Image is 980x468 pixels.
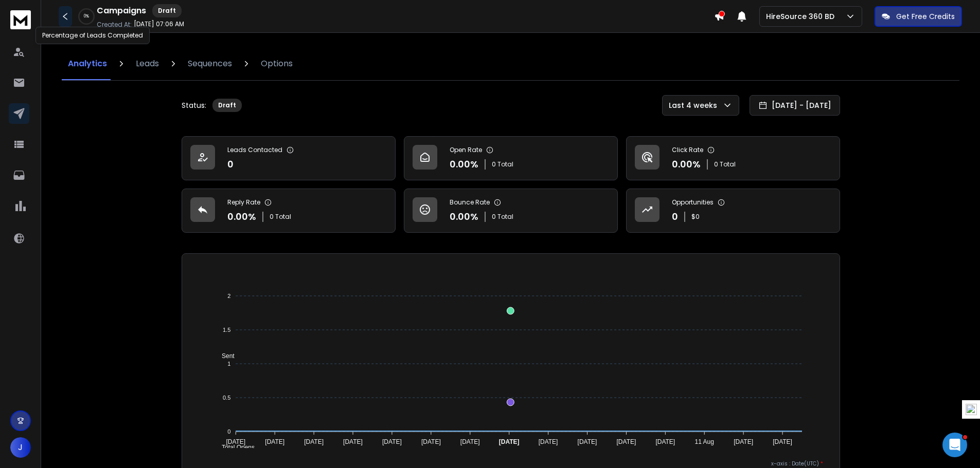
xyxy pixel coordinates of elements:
div: Question, is there a way for a lead in "Campaign A" to automatically get enrolled in "Campaign B"... [45,154,189,194]
tspan: [DATE] [499,438,520,445]
p: Options [261,58,293,70]
tspan: [DATE] [578,438,597,445]
div: New messages divider [8,240,198,241]
div: Draft [152,4,182,17]
tspan: [DATE] [382,438,402,445]
tspan: [DATE] [617,438,636,445]
p: 0.00 % [450,210,478,224]
p: HireSource 360 BD [766,11,839,22]
p: 0 [672,210,678,224]
div: John says… [8,124,198,148]
a: Opportunities0$0 [626,189,840,233]
a: Analytics [62,47,113,80]
div: We'll look ito that [118,124,198,147]
p: 0 Total [270,213,291,221]
p: Last 4 weeks [669,100,721,110]
p: Opportunities [672,198,714,207]
p: Get Free Credits [896,11,955,22]
p: $ 0 [691,213,700,221]
tspan: [DATE] [539,438,558,445]
div: I noticed that [PERSON_NAME] has her own separate account with the login email . She’ll need to d... [16,16,161,97]
h1: Campaigns [97,5,146,17]
iframe: To enrich screen reader interactions, please activate Accessibility in Grammarly extension settings [942,433,967,457]
h1: Box [50,10,65,17]
div: At the moment, leads can’t be automatically moved from one campaign to another. Sub-sequences wor... [16,270,161,331]
tspan: [DATE] [265,438,284,445]
button: go back [7,4,26,24]
p: Reply Rate [227,198,260,207]
div: Raj says… [8,249,198,435]
button: Send a message… [176,332,193,349]
tspan: [DATE] [655,438,675,445]
a: Leads Contacted0 [182,136,396,180]
div: Hi [PERSON_NAME], [16,255,161,266]
p: 0 Total [492,213,513,221]
p: x-axis : Date(UTC) [199,460,823,467]
div: We'll look ito that [127,130,189,141]
button: J [10,437,31,458]
tspan: [DATE] [460,438,480,445]
div: Percentage of Leads Completed [35,27,150,44]
p: Status: [182,100,206,110]
tspan: [DATE] [304,438,324,445]
p: Created At: [97,21,132,29]
tspan: 0 [227,428,230,435]
a: Leads [130,47,165,80]
tspan: [DATE] [734,438,753,445]
tspan: 1 [227,361,230,367]
tspan: [DATE] [773,438,792,445]
div: Close [181,4,199,23]
a: Open Rate0.00%0 Total [404,136,618,180]
p: 0 Total [714,160,736,169]
tspan: 1.5 [223,327,230,333]
p: Open Rate [450,146,482,154]
button: Get Free Credits [875,6,962,27]
a: Click Rate0.00%0 Total [626,136,840,180]
div: Draft [212,99,242,112]
div: Question, is there a way for a lead in "Campaign A" to automatically get enrolled in "Campaign B"... [37,148,198,200]
p: 0.00 % [672,157,701,172]
p: Leads Contacted [227,146,282,154]
p: 0.00 % [227,210,256,224]
tspan: [DATE] [343,438,363,445]
button: Emoji picker [16,336,24,345]
p: 0 % [84,13,89,20]
p: Click Rate [672,146,703,154]
div: Perhaps using a subsequence? [70,201,198,224]
div: John says… [8,201,198,232]
a: Sequences [182,47,238,80]
p: 0 Total [492,160,513,169]
div: John says… [8,148,198,201]
tspan: 2 [227,293,230,299]
span: Total Opens [214,444,255,451]
textarea: Message… [9,294,197,322]
a: Reply Rate0.00%0 Total [182,189,396,233]
p: 0.00 % [450,157,478,172]
a: Bounce Rate0.00%0 Total [404,189,618,233]
p: [DATE] 07:06 AM [134,20,184,28]
span: Sent [214,352,235,360]
p: Leads [136,58,159,70]
p: Sequences [188,58,232,70]
a: Options [255,47,299,80]
div: [DATE] [8,110,198,124]
img: logo [10,10,31,29]
tspan: 0.5 [223,395,230,401]
tspan: 11 Aug [695,438,714,445]
p: 0 [227,157,234,172]
p: Analytics [68,58,107,70]
p: Bounce Rate [450,198,490,207]
button: [DATE] - [DATE] [750,95,840,116]
div: Perhaps using a subsequence? [79,208,189,218]
a: [PERSON_NAME][EMAIL_ADDRESS][DOMAIN_NAME] [16,36,142,55]
div: Hi [PERSON_NAME],At the moment, leads can’t be automatically moved from one campaign to another. ... [8,249,169,413]
button: Home [161,4,181,24]
img: Profile image for Box [29,6,46,22]
tspan: [DATE] [226,438,245,445]
tspan: [DATE] [421,438,441,445]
